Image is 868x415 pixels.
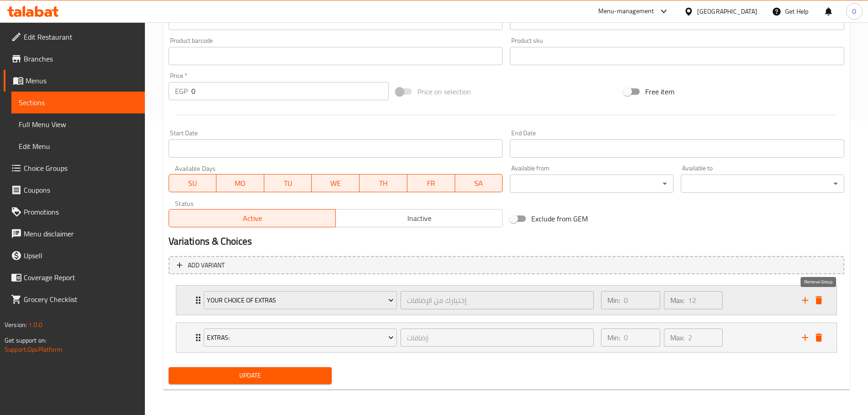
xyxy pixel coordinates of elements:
[417,86,471,97] span: Price on selection
[4,245,145,266] a: Upsell
[11,113,145,135] a: Full Menu View
[4,266,145,288] a: Coverage Report
[207,295,394,306] span: Your Choice Of Extras
[176,286,837,315] div: Expand
[268,177,308,190] span: TU
[175,86,188,97] p: EGP
[598,6,654,17] div: Menu-management
[188,260,225,271] span: Add variant
[607,295,620,306] p: Min:
[24,184,138,195] span: Coupons
[4,201,145,223] a: Promotions
[169,235,844,248] h2: Variations & Choices
[204,291,397,309] button: Your Choice Of Extras
[216,174,264,192] button: MO
[11,135,145,157] a: Edit Menu
[411,177,452,190] span: FR
[670,332,684,343] p: Max:
[681,174,844,193] div: ​
[24,206,138,217] span: Promotions
[207,332,394,343] span: Extras:
[24,272,138,283] span: Coverage Report
[204,328,397,347] button: Extras:
[363,177,404,190] span: TH
[19,97,138,108] span: Sections
[4,223,145,245] a: Menu disclaimer
[26,75,138,86] span: Menus
[173,177,213,190] span: SU
[220,177,261,190] span: MO
[312,174,360,192] button: WE
[670,295,684,306] p: Max:
[169,367,332,384] button: Update
[798,331,812,344] button: add
[24,163,138,174] span: Choice Groups
[24,294,138,305] span: Grocery Checklist
[812,293,826,307] button: delete
[5,343,62,355] a: Support.OpsPlatform
[169,47,503,65] input: Please enter product barcode
[852,6,856,16] span: O
[176,323,837,352] div: Expand
[4,26,145,48] a: Edit Restaurant
[176,370,325,381] span: Update
[4,48,145,70] a: Branches
[169,282,844,319] li: Expand
[4,288,145,310] a: Grocery Checklist
[360,174,407,192] button: TH
[607,332,620,343] p: Min:
[339,212,499,225] span: Inactive
[4,70,145,92] a: Menus
[191,82,389,100] input: Please enter price
[264,174,312,192] button: TU
[28,319,42,331] span: 1.0.0
[169,319,844,356] li: Expand
[510,47,844,65] input: Please enter product sku
[19,119,138,130] span: Full Menu View
[335,209,503,227] button: Inactive
[407,174,455,192] button: FR
[812,331,826,344] button: delete
[4,179,145,201] a: Coupons
[24,31,138,42] span: Edit Restaurant
[315,177,356,190] span: WE
[173,212,332,225] span: Active
[11,92,145,113] a: Sections
[5,334,46,346] span: Get support on:
[169,174,217,192] button: SU
[697,6,757,16] div: [GEOGRAPHIC_DATA]
[455,174,503,192] button: SA
[19,141,138,152] span: Edit Menu
[510,174,673,193] div: ​
[531,213,588,224] span: Exclude from GEM
[24,250,138,261] span: Upsell
[459,177,499,190] span: SA
[24,228,138,239] span: Menu disclaimer
[5,319,27,331] span: Version:
[4,157,145,179] a: Choice Groups
[798,293,812,307] button: add
[645,86,674,97] span: Free item
[169,209,336,227] button: Active
[169,256,844,275] button: Add variant
[24,53,138,64] span: Branches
